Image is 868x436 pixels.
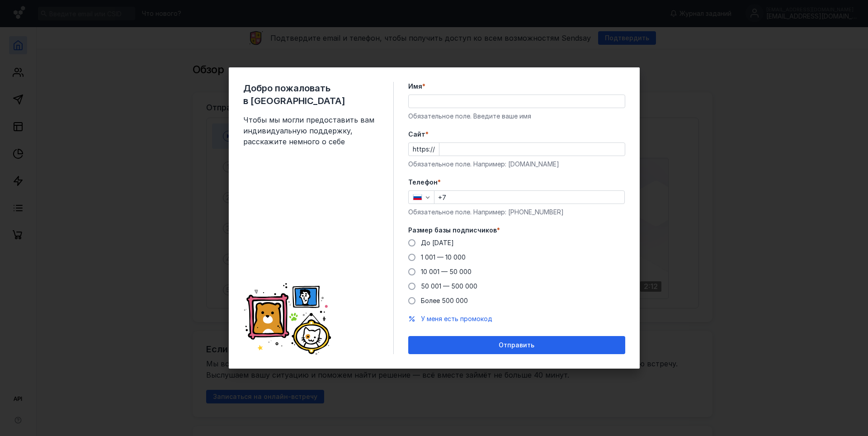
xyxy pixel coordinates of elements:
span: Добро пожаловать в [GEOGRAPHIC_DATA] [243,82,379,107]
span: Размер базы подписчиков [408,226,497,235]
div: Обязательное поле. Например: [PHONE_NUMBER] [408,208,625,217]
span: 1 001 — 10 000 [421,253,466,261]
button: Отправить [408,336,625,354]
span: Cайт [408,130,425,139]
div: Обязательное поле. Например: [DOMAIN_NAME] [408,160,625,169]
span: Телефон [408,178,438,187]
span: 10 001 — 50 000 [421,268,472,275]
span: До [DATE] [421,239,454,246]
button: У меня есть промокод [421,314,492,323]
span: Имя [408,82,422,91]
span: 50 001 — 500 000 [421,282,477,290]
span: У меня есть промокод [421,315,492,322]
span: Отправить [499,341,534,349]
span: Более 500 000 [421,297,468,304]
div: Обязательное поле. Введите ваше имя [408,112,625,121]
span: Чтобы мы могли предоставить вам индивидуальную поддержку, расскажите немного о себе [243,114,379,147]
